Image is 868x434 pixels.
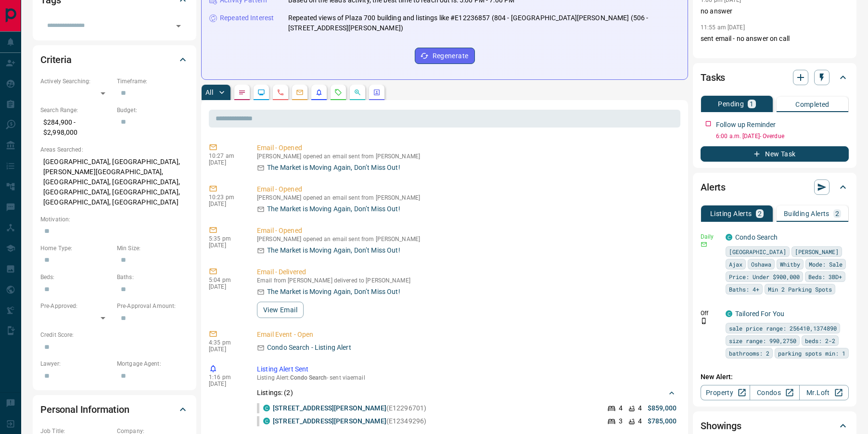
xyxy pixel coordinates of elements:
[209,201,243,207] p: [DATE]
[263,405,270,411] div: condos.ca
[257,194,677,201] p: [PERSON_NAME] opened an email sent from [PERSON_NAME]
[701,24,745,31] p: 11:55 am [DATE]
[726,234,732,241] div: condos.ca
[267,163,400,173] p: The Market is Moving Again, Don’t Miss Out!
[209,153,243,159] p: 10:27 am
[257,374,677,381] p: Listing Alert : - sent via email
[257,330,677,340] p: Email Event - Open
[808,272,842,281] span: Beds: 3BD+
[267,343,351,353] p: Condo Search - Listing Alert
[209,381,243,387] p: [DATE]
[277,89,284,96] svg: Calls
[40,273,112,281] p: Beds:
[701,372,849,382] p: New Alert:
[205,89,213,96] p: All
[716,132,849,140] p: 6:00 a.m. [DATE] - Overdue
[263,418,270,424] div: condos.ca
[701,51,741,58] p: 2:21 pm [DATE]
[117,273,189,281] p: Baths:
[701,179,726,195] h2: Alerts
[735,310,784,318] a: Tailored For You
[415,48,475,64] button: Regenerate
[758,210,762,217] p: 2
[648,403,677,413] p: $859,000
[209,283,243,290] p: [DATE]
[40,215,189,224] p: Motivation:
[750,385,799,400] a: Condos
[117,106,189,115] p: Budget:
[701,176,849,199] div: Alerts
[257,236,677,243] p: [PERSON_NAME] opened an email sent from [PERSON_NAME]
[267,204,400,214] p: The Market is Moving Again, Don’t Miss Out!
[729,336,796,345] span: size range: 990,2750
[729,348,769,358] span: bathrooms: 2
[257,143,677,153] p: Email - Opened
[209,346,243,353] p: [DATE]
[209,277,243,283] p: 5:04 pm
[209,194,243,201] p: 10:23 pm
[257,226,677,236] p: Email - Opened
[638,416,642,426] p: 4
[726,310,732,317] div: condos.ca
[780,259,800,269] span: Whitby
[40,145,189,154] p: Areas Searched:
[267,287,400,297] p: The Market is Moving Again, Don’t Miss Out!
[267,245,400,255] p: The Market is Moving Again, Don’t Miss Out!
[117,244,189,253] p: Min Size:
[648,416,677,426] p: $785,000
[257,153,677,160] p: [PERSON_NAME] opened an email sent from [PERSON_NAME]
[729,284,759,294] span: Baths: 4+
[40,48,189,71] div: Criteria
[768,284,832,294] span: Min 2 Parking Spots
[778,348,845,358] span: parking spots min: 1
[209,235,243,242] p: 5:35 pm
[40,244,112,253] p: Home Type:
[40,402,129,417] h2: Personal Information
[784,210,830,217] p: Building Alerts
[729,259,742,269] span: Ajax
[315,89,323,96] svg: Listing Alerts
[117,77,189,86] p: Timeframe:
[40,52,72,67] h2: Criteria
[701,385,750,400] a: Property
[273,417,386,425] a: [STREET_ADDRESS][PERSON_NAME]
[172,19,185,33] button: Open
[354,89,361,96] svg: Opportunities
[835,210,839,217] p: 2
[716,120,776,130] p: Follow up Reminder
[40,115,112,140] p: $284,900 - $2,998,000
[257,388,293,398] p: Listings: ( 2 )
[209,242,243,249] p: [DATE]
[290,374,327,381] span: Condo Search
[701,232,720,241] p: Daily
[273,403,426,413] p: (E12296701)
[40,331,189,339] p: Credit Score:
[729,323,837,333] span: sale price range: 256410,1374890
[710,210,752,217] p: Listing Alerts
[296,89,304,96] svg: Emails
[209,159,243,166] p: [DATE]
[701,34,849,44] p: sent email - no answer on call
[729,247,786,256] span: [GEOGRAPHIC_DATA]
[117,359,189,368] p: Mortgage Agent:
[373,89,381,96] svg: Agent Actions
[638,403,642,413] p: 4
[701,309,720,318] p: Off
[257,184,677,194] p: Email - Opened
[40,106,112,115] p: Search Range:
[701,146,849,162] button: New Task
[729,272,800,281] span: Price: Under $900,000
[209,339,243,346] p: 4:35 pm
[273,404,386,412] a: [STREET_ADDRESS][PERSON_NAME]
[257,89,265,96] svg: Lead Browsing Activity
[257,364,677,374] p: Listing Alert Sent
[701,6,849,16] p: no answer
[40,77,112,86] p: Actively Searching:
[619,416,623,426] p: 3
[257,267,677,277] p: Email - Delivered
[220,13,274,23] p: Repeated Interest
[257,302,304,318] button: View Email
[40,359,112,368] p: Lawyer:
[619,403,623,413] p: 4
[701,318,707,324] svg: Push Notification Only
